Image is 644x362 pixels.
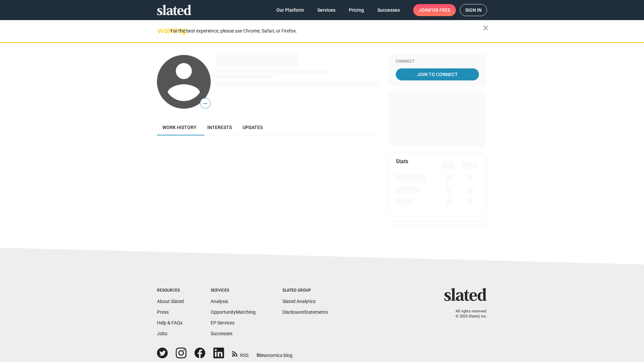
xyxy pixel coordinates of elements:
span: Interests [207,125,232,130]
span: for free [429,4,450,16]
a: Slated Analytics [282,299,316,304]
div: For the best experience, please use Chrome, Safari, or Firefox. [170,26,483,36]
span: Successes [377,4,400,16]
span: Our Platform [276,4,304,16]
a: Help & FAQs [157,320,182,325]
div: Resources [157,288,184,293]
a: Successes [372,4,405,16]
a: Analysis [211,299,228,304]
a: OpportunityMatching [211,309,256,315]
a: Successes [211,331,232,336]
span: Updates [243,125,263,130]
span: — [200,99,210,108]
div: Connect [396,59,479,64]
a: Press [157,309,169,315]
a: Updates [237,119,268,135]
a: Interests [202,119,237,135]
a: Services [312,4,341,16]
span: Services [317,4,335,16]
a: RSS [232,348,249,359]
a: Our Platform [271,4,309,16]
span: film [257,353,265,358]
a: Work history [157,119,202,135]
a: DisclosureStatements [282,309,328,315]
a: filmonomics blog [257,347,292,359]
mat-icon: warning [158,26,166,35]
span: Pricing [349,4,364,16]
span: Join [419,4,450,16]
a: Join To Connect [396,68,479,80]
a: Joinfor free [413,4,456,16]
a: Sign in [460,4,487,16]
mat-icon: close [482,24,490,32]
span: Work history [162,125,197,130]
p: All rights reserved. © 2025 Slated, Inc. [448,309,487,319]
a: About Slated [157,299,184,304]
a: Pricing [343,4,369,16]
a: EP Services [211,320,234,325]
div: Services [211,288,256,293]
div: Slated Group [282,288,328,293]
span: Sign in [465,4,482,16]
mat-card-title: Stats [396,158,408,165]
span: Join To Connect [397,68,478,80]
a: Jobs [157,331,167,336]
